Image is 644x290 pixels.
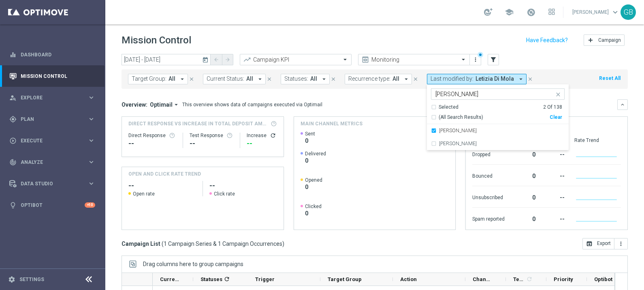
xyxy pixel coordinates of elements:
div: Dashboard [9,44,95,65]
a: Dashboard [21,44,95,65]
span: 1 Campaign Series & 1 Campaign Occurrences [164,240,282,247]
div: -- [545,147,565,160]
i: close [331,76,336,82]
i: more_vert [618,241,624,247]
span: Priority [554,276,573,282]
div: +10 [85,202,95,208]
input: Select date range [122,54,211,65]
a: [PERSON_NAME]keyboard_arrow_down [571,6,621,18]
span: Data Studio [21,181,87,186]
span: Calculate column [525,275,533,284]
i: keyboard_arrow_right [87,94,95,101]
div: -- [545,212,565,225]
div: Row Groups [143,261,243,267]
button: play_circle_outline Execute keyboard_arrow_right [9,137,96,144]
div: Rossana De Angelis [431,124,565,137]
i: keyboard_arrow_down [620,102,625,107]
span: Recurrence type: [348,75,390,82]
h2: -- [128,181,196,191]
div: There are unsaved changes [478,52,483,58]
i: arrow_drop_down [517,75,525,83]
button: close [554,90,561,96]
i: lightbulb [9,202,17,209]
button: Recurrence type: All arrow_drop_down [345,74,412,84]
i: arrow_back [213,57,219,62]
div: track_changes Analyze keyboard_arrow_right [9,159,96,165]
div: Execute [9,137,87,144]
label: [PERSON_NAME] [439,141,477,146]
ng-dropdown-panel: Options list [427,104,569,150]
multiple-options-button: Export to CSV [582,240,628,247]
div: Analyze [9,159,87,166]
button: add Campaign [584,34,625,46]
span: Plan [21,117,87,122]
div: -- [545,169,565,182]
button: Reset All [598,74,621,83]
div: 0 [514,169,535,182]
i: keyboard_arrow_right [87,115,95,123]
i: arrow_drop_down [179,75,186,83]
i: more_vert [472,56,479,63]
i: refresh [526,276,533,282]
div: Increase [247,132,277,139]
button: arrow_forward [222,54,233,65]
a: Mission Control [21,65,95,87]
span: (All Search Results) [439,114,483,121]
button: close [188,75,195,84]
button: filter_alt [488,54,499,65]
span: Click rate [214,191,235,197]
h1: Mission Control [122,34,191,46]
span: Target Group [328,276,362,282]
span: 0 [305,210,322,217]
i: arrow_drop_down [320,75,328,83]
label: [PERSON_NAME] [439,128,477,133]
i: close [413,76,418,82]
button: Target Group: All arrow_drop_down [128,74,188,84]
i: equalizer [9,51,17,58]
span: Analyze [21,160,87,165]
button: person_search Explore keyboard_arrow_right [9,95,96,101]
span: Direct Response VS Increase In Total Deposit Amount [128,120,268,127]
div: Dropped [472,147,505,160]
button: arrow_back [211,54,222,65]
i: play_circle_outline [9,137,17,144]
i: gps_fixed [9,116,17,123]
span: Last modified by: [431,75,473,82]
button: Mission Control [9,73,96,79]
i: keyboard_arrow_right [87,158,95,166]
button: open_in_browser Export [582,238,614,249]
div: Unsubscribed [472,190,505,203]
span: 0 [305,137,315,144]
i: arrow_drop_down [403,75,410,83]
button: more_vert [614,238,628,249]
div: 0 [514,147,535,160]
div: Bounced [472,169,505,182]
div: Selected [439,104,458,111]
input: Have Feedback? [526,37,568,43]
i: keyboard_arrow_right [87,137,95,144]
button: Statuses: All arrow_drop_down [281,74,330,84]
h4: OPEN AND CLICK RATE TREND [128,170,201,178]
button: Data Studio keyboard_arrow_right [9,180,96,187]
span: Templates [513,276,525,282]
button: gps_fixed Plan keyboard_arrow_right [9,116,96,122]
span: 0 [305,157,326,164]
button: lightbulb Optibot +10 [9,202,96,208]
h3: Campaign List [122,240,284,247]
span: ( [162,240,164,247]
i: track_changes [9,159,17,166]
div: Test Response [190,132,234,139]
i: keyboard_arrow_right [87,180,95,187]
div: This overview shows data of campaigns executed via Optimail [182,101,322,108]
span: Trigger [255,276,275,282]
span: 0 [305,183,322,191]
button: keyboard_arrow_down [617,99,628,110]
span: Opened [305,177,322,183]
button: refresh [270,132,276,139]
span: All [168,75,175,82]
i: filter_alt [490,56,497,63]
span: Sent [305,131,315,137]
